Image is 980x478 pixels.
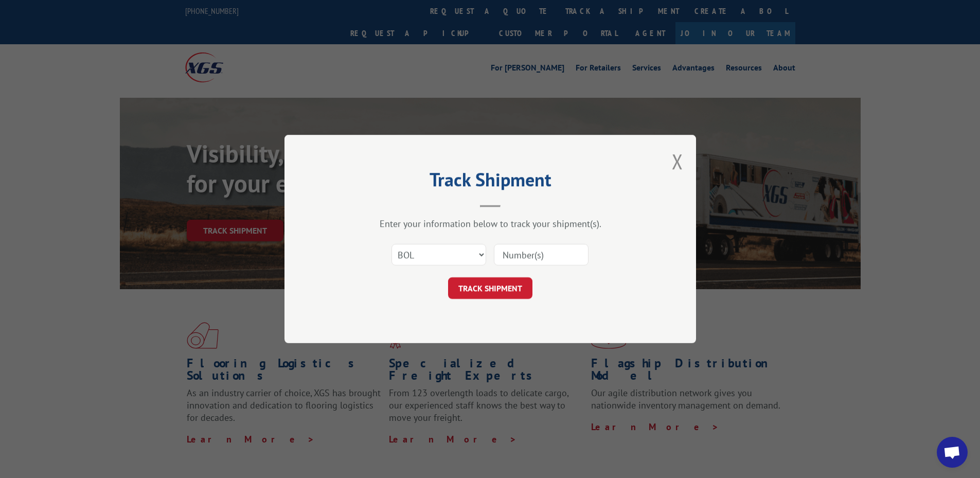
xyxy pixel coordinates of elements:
button: Close modal [672,148,683,175]
div: Enter your information below to track your shipment(s). [336,218,645,229]
h2: Track Shipment [336,172,645,192]
input: Number(s) [494,244,589,265]
a: Open chat [937,437,968,468]
button: TRACK SHIPMENT [448,277,532,299]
